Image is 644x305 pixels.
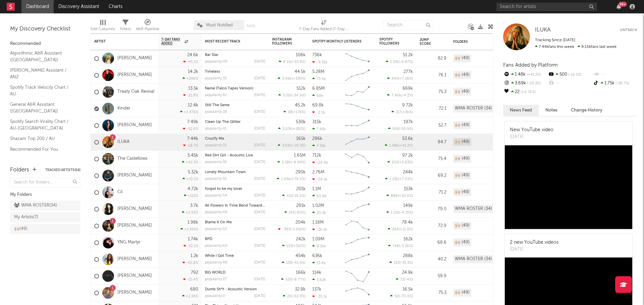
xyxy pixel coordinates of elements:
[205,103,265,107] div: Still The Same
[453,188,471,196] div: 🙌🏼 (49)
[293,144,305,148] span: -20.3 %
[420,205,446,213] div: 79.0
[117,273,152,279] a: [PERSON_NAME]
[288,110,292,114] span: 38
[205,154,253,157] a: Red Dirt Girl - Acoustic Live
[296,237,306,241] div: 242k
[296,170,306,174] div: 290k
[117,256,152,262] a: [PERSON_NAME]
[293,60,305,64] span: -53.9 %
[296,137,306,141] div: 165k
[254,60,265,64] div: [DATE]
[283,60,292,64] span: 8.11k
[312,93,323,98] div: 68k
[312,60,327,64] div: -9.31k
[390,60,399,64] span: 1.33k
[188,170,198,174] div: 5.32k
[187,187,198,191] div: 4.72k
[283,110,306,114] div: ( )
[205,40,255,44] div: Most Recent Track
[526,82,541,85] span: -20.3 %
[391,211,399,215] span: 1.51k
[117,72,152,78] a: [PERSON_NAME]
[182,177,198,181] div: +10.1 %
[187,137,198,141] div: 7.44k
[205,254,234,258] a: While I Got Time
[392,161,398,164] span: 653
[286,194,292,198] span: 411
[614,82,629,85] span: -38.7 %
[379,37,403,46] div: Spotify Followers
[136,17,159,36] div: A&R Pipeline
[312,86,325,91] div: 6.85M
[453,238,471,246] div: 🙌🏼 (49)
[206,23,233,27] span: Most Notified
[312,137,322,141] div: 296k
[10,67,74,80] a: [PERSON_NAME] Assistant / ANZ
[420,88,446,96] div: 75.3
[254,211,265,214] div: [DATE]
[10,118,74,132] a: Spotify Search Virality Chart / AU-[GEOGRAPHIC_DATA]
[291,177,305,181] span: +79.4 %
[117,89,154,95] a: Treaty Oak Revival
[281,177,290,181] span: 1.69k
[10,178,80,187] input: Search for folders...
[535,45,574,49] span: 7.44k fans this week
[403,170,413,174] div: 244k
[342,234,373,251] svg: Chart title
[400,211,412,215] span: -4.25 %
[45,168,80,172] button: Tracked Artists(64)
[205,127,227,131] div: popularity: 41
[94,40,145,44] div: Artist
[453,171,471,179] div: 🙌🏼 (49)
[182,76,198,81] div: +296 %
[299,17,349,36] div: 7-Day Fans Added (7-Day Fans Added)
[535,27,550,33] span: ILUKA
[403,53,413,57] div: 51.2k
[385,177,413,181] div: ( )
[342,50,373,67] svg: Chart title
[120,17,131,36] div: Filters
[520,90,536,94] span: +4.76 %
[402,220,413,225] div: 78.4k
[312,160,328,165] div: -24.9k
[312,170,324,174] div: 2.76M
[510,134,553,140] div: [DATE]
[117,173,152,178] a: [PERSON_NAME]
[342,100,373,117] svg: Chart title
[453,54,471,62] div: 🙌🏼 (49)
[184,194,198,198] div: +115 %
[117,290,152,296] a: [PERSON_NAME]
[117,223,152,229] a: [PERSON_NAME]
[399,144,412,148] span: +41.2 %
[283,94,291,97] span: 3.51k
[10,50,74,63] a: Algorithmic A&R Assistant ([GEOGRAPHIC_DATA])
[312,40,363,44] div: Spotify Monthly Listeners
[312,187,321,191] div: 1.1M
[312,153,321,158] div: 712k
[402,86,413,91] div: 669k
[188,103,198,107] div: 12.4k
[619,2,627,7] div: 99 +
[388,227,413,231] div: ( )
[278,76,306,81] div: ( )
[284,210,306,215] div: ( )
[342,218,373,234] svg: Chart title
[342,167,373,184] svg: Chart title
[404,120,413,124] div: 197k
[282,161,291,164] span: 2.38k
[205,120,240,124] a: Clean Up The Glitter
[564,105,609,116] button: Change History
[453,205,494,213] div: WMA ROSTER (34)
[535,45,616,49] span: 9.15k fans last week
[291,228,305,231] span: -1.01k %
[282,144,292,148] span: 3.69k
[254,227,265,231] div: [DATE]
[548,70,592,79] div: 500
[342,134,373,151] svg: Chart title
[117,139,129,145] a: ILUKA
[205,87,265,90] div: Name (Talco Tapes Version)
[296,187,306,191] div: 201k
[182,210,198,215] div: +2.92 %
[205,177,227,181] div: popularity: 55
